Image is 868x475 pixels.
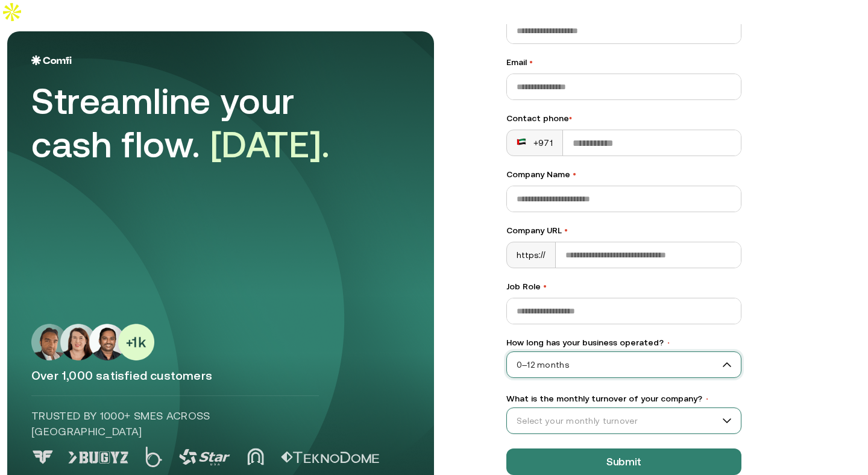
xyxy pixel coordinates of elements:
span: • [543,282,547,291]
label: How long has your business operated? [506,336,741,349]
span: • [573,169,576,179]
img: Logo 4 [247,448,264,465]
img: Logo 0 [31,450,54,464]
label: Company Name [506,168,741,181]
p: Trusted by 1000+ SMEs across [GEOGRAPHIC_DATA] [31,408,319,439]
div: Contact phone [506,112,741,125]
span: [DATE]. [210,124,330,165]
button: Submit [506,448,741,475]
span: • [569,113,572,123]
span: • [705,395,709,403]
div: Streamline your cash flow. [31,80,369,166]
label: Company URL [506,224,741,237]
label: Job Role [506,280,741,293]
img: Logo 3 [179,449,230,465]
p: Over 1,000 satisfied customers [31,368,410,383]
span: • [529,57,533,67]
img: Logo 5 [281,451,379,464]
label: Email [506,56,741,69]
img: Logo 1 [68,451,128,464]
img: Logo [31,55,72,65]
label: What is the monthly turnover of your company? [506,392,741,405]
span: • [666,339,671,347]
span: • [564,225,568,235]
div: https:// [507,242,556,268]
img: Logo 2 [145,447,162,467]
span: 0–12 months [507,356,741,374]
div: +971 [517,137,553,149]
